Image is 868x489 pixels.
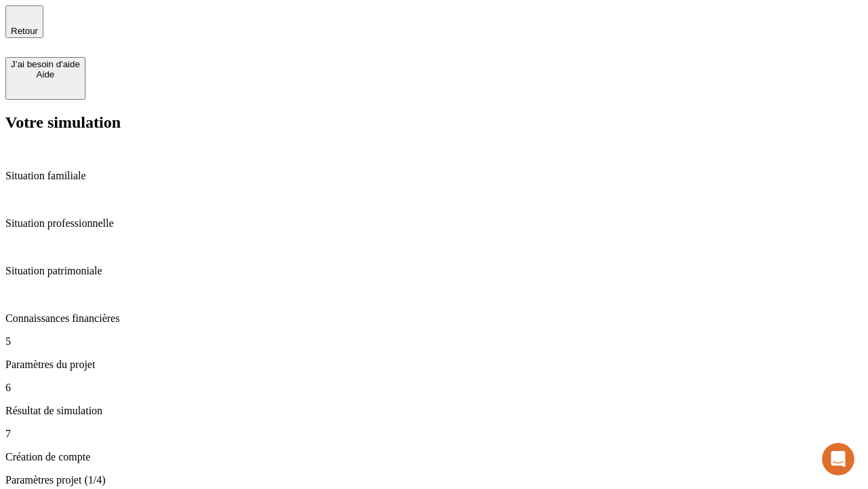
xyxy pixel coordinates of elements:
button: J’ai besoin d'aideAide [5,57,85,100]
div: Aide [11,69,80,79]
p: 6 [5,382,863,394]
div: J’ai besoin d'aide [11,59,80,69]
button: Retour [5,5,43,38]
p: Paramètres du projet [5,359,863,371]
p: 7 [5,428,863,440]
p: Création de compte [5,451,863,463]
p: 5 [5,336,863,348]
p: Situation patrimoniale [5,265,863,277]
span: Retour [11,26,38,36]
p: Situation familiale [5,170,863,182]
h2: Votre simulation [5,113,863,132]
p: Paramètres projet (1/4) [5,474,863,486]
p: Situation professionnelle [5,217,863,230]
p: Résultat de simulation [5,405,863,417]
p: Connaissances financières [5,312,863,325]
iframe: Intercom live chat [822,443,854,475]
